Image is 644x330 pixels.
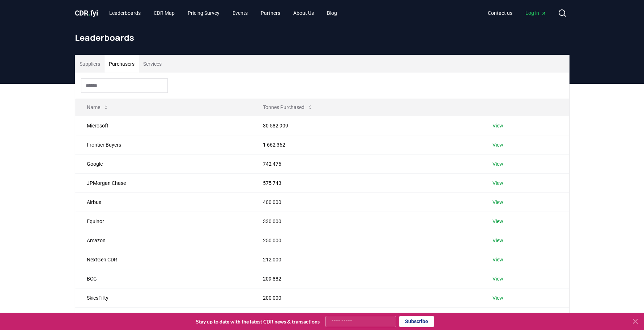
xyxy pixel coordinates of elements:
[321,6,343,19] a: Blog
[492,122,503,129] a: View
[525,9,546,17] span: Log in
[75,250,252,269] td: NextGen CDR
[251,269,481,288] td: 209 882
[103,6,146,19] a: Leaderboards
[75,55,105,73] button: Suppliers
[251,250,481,269] td: 212 000
[75,288,252,307] td: SkiesFifty
[482,6,518,19] a: Contact us
[139,55,166,73] button: Services
[75,135,252,154] td: Frontier Buyers
[251,288,481,307] td: 200 000
[75,231,252,250] td: Amazon
[251,231,481,250] td: 250 000
[75,116,252,135] td: Microsoft
[287,6,320,19] a: About Us
[182,6,225,19] a: Pricing Survey
[75,269,252,288] td: BCG
[492,275,503,282] a: View
[492,179,503,187] a: View
[103,6,343,19] nav: Main
[75,154,252,173] td: Google
[257,100,319,114] button: Tonnes Purchased
[148,6,180,19] a: CDR Map
[81,100,115,114] button: Name
[251,212,481,231] td: 330 000
[75,8,98,18] a: CDR.fyi
[75,173,252,192] td: JPMorgan Chase
[105,55,139,73] button: Purchasers
[482,6,552,19] nav: Main
[251,154,481,173] td: 742 476
[492,294,503,301] a: View
[75,212,252,231] td: Equinor
[75,9,98,17] span: CDR fyi
[492,141,503,148] a: View
[251,135,481,154] td: 1 662 362
[75,192,252,212] td: Airbus
[255,6,286,19] a: Partners
[251,173,481,192] td: 575 743
[492,237,503,244] a: View
[492,256,503,263] a: View
[492,218,503,225] a: View
[492,199,503,206] a: View
[520,6,552,19] a: Log in
[88,9,90,17] span: .
[251,116,481,135] td: 30 582 909
[227,6,253,19] a: Events
[492,160,503,168] a: View
[75,32,570,43] h1: Leaderboards
[251,192,481,212] td: 400 000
